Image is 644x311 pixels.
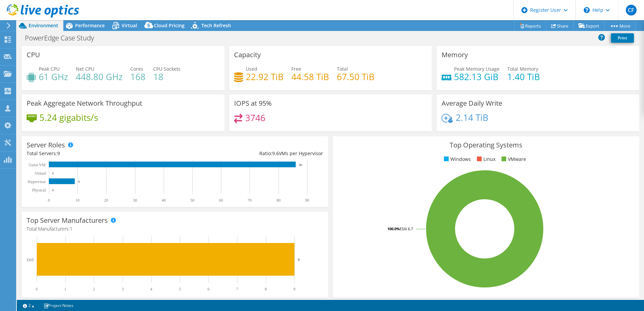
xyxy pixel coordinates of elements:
[27,225,323,233] h4: Total Manufacturers:
[104,198,108,203] text: 20
[219,198,223,203] text: 60
[150,287,152,291] text: 4
[27,217,108,224] h3: Top Server Manufacturers
[154,22,185,29] span: Cloud Pricing
[246,73,284,80] h4: 22.92 TiB
[28,179,46,184] text: Hypervisor
[272,150,279,157] span: 9.6
[234,51,261,59] h3: Capacity
[246,66,257,72] span: Used
[27,150,175,157] div: Total Servers:
[75,198,79,203] text: 10
[64,287,66,291] text: 1
[39,73,68,80] h4: 61 GHz
[514,21,546,31] a: Reports
[52,172,54,175] text: 0
[36,287,38,291] text: 0
[75,22,105,29] span: Performance
[245,114,265,122] h4: 3746
[130,73,146,80] h4: 168
[400,226,413,231] tspan: ESXi 6.7
[298,257,300,262] text: 9
[277,198,281,203] text: 80
[456,114,488,121] h4: 2.14 TiB
[133,198,137,203] text: 30
[29,22,58,29] span: Environment
[18,301,39,310] a: 2
[293,287,295,291] text: 9
[201,22,231,29] span: Tech Refresh
[626,5,637,15] span: CF
[236,287,238,291] text: 7
[70,226,72,232] span: 1
[122,22,137,29] span: Virtual
[500,155,526,163] li: VMware
[52,188,54,192] text: 0
[57,150,60,157] span: 9
[265,287,267,291] text: 8
[507,66,538,72] span: Total Memory
[39,66,60,72] span: Peak CPU
[175,150,323,157] div: Ratio: VMs per Hypervisor
[76,66,94,72] span: Net CPU
[130,66,143,72] span: Cores
[35,171,46,176] text: Virtual
[27,100,142,107] h3: Peak Aggregate Network Throughput
[299,163,302,167] text: 86
[78,180,80,183] text: 9
[507,73,540,80] h4: 1.40 TiB
[179,287,181,291] text: 5
[39,114,98,121] h4: 5.24 gigabits/s
[337,73,375,80] h4: 67.50 TiB
[162,198,166,203] text: 40
[442,100,502,107] h3: Average Daily Write
[454,73,500,80] h4: 582.13 GiB
[291,66,301,72] span: Free
[442,155,471,163] li: Windows
[291,73,329,80] h4: 44.58 TiB
[122,287,124,291] text: 3
[338,141,634,149] h3: Top Operating Systems
[48,198,50,203] text: 0
[153,73,181,80] h4: 18
[207,287,210,291] text: 6
[234,100,272,107] h3: IOPS at 95%
[32,188,46,193] text: Physical
[93,287,95,291] text: 2
[387,226,400,231] tspan: 100.0%
[573,21,605,31] a: Export
[153,66,181,72] span: CPU Sockets
[27,51,40,59] h3: CPU
[475,155,495,163] li: Linux
[27,141,65,149] h3: Server Roles
[29,163,45,167] text: Guest VM
[248,198,252,203] text: 70
[305,198,309,203] text: 90
[76,73,123,80] h4: 448.80 GHz
[584,7,590,13] svg: \n
[442,51,468,59] h3: Memory
[454,66,500,72] span: Peak Memory Usage
[39,301,78,310] a: Project Notes
[611,33,634,43] a: Print
[337,66,348,72] span: Total
[604,21,636,31] a: More
[22,34,104,42] h1: PowerEdge Case Study
[27,257,34,262] text: Dell
[190,198,194,203] text: 50
[546,21,574,31] a: Share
